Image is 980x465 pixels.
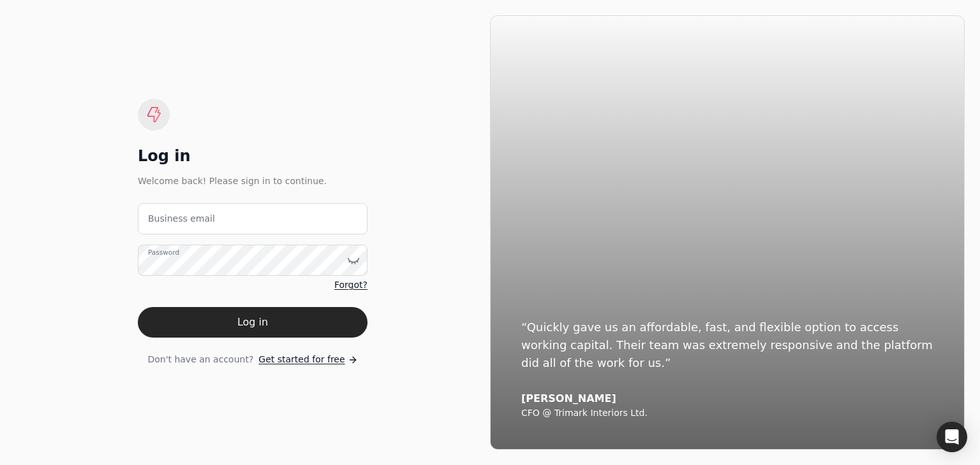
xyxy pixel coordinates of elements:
div: [PERSON_NAME] [521,392,933,405]
div: Welcome back! Please sign in to continue. [138,174,367,188]
div: “Quickly gave us an affordable, fast, and flexible option to access working capital. Their team w... [521,318,933,372]
div: Open Intercom Messenger [937,422,967,452]
span: Get started for free [258,353,345,366]
span: Don't have an account? [147,353,253,366]
label: Business email [148,212,215,225]
button: Log in [138,307,367,338]
div: CFO @ Trimark Interiors Ltd. [521,408,933,419]
label: Password [148,248,179,258]
div: Log in [138,146,367,166]
a: Forgot? [334,278,367,292]
a: Get started for free [258,353,357,366]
